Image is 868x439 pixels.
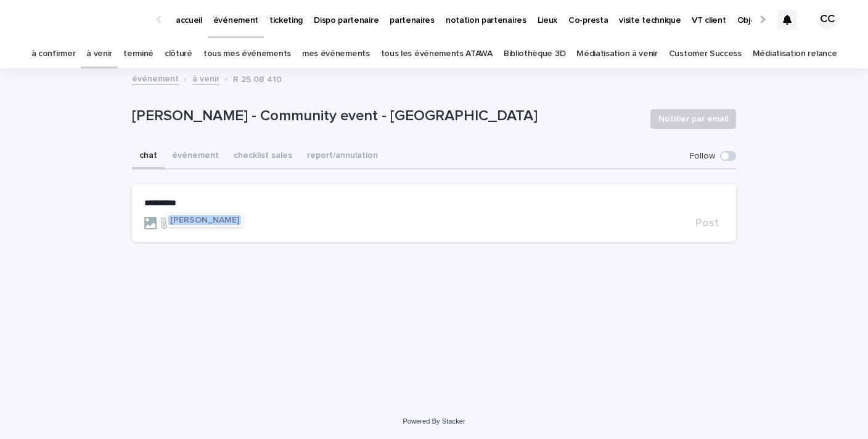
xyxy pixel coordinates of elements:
[300,144,385,170] button: report/annulation
[31,39,76,68] a: à confirmer
[132,71,179,85] a: événement
[650,109,736,129] button: Notifier par email
[695,218,719,229] span: Post
[192,71,219,85] a: à venir
[165,39,192,68] a: clôturé
[132,144,165,170] button: chat
[302,39,370,68] a: mes événements
[658,113,728,125] span: Notifier par email
[669,39,742,68] a: Customer Success
[690,151,715,162] p: Follow
[233,72,282,85] p: R 25 08 410
[168,215,241,225] button: [PERSON_NAME]
[817,10,837,30] div: CC
[170,216,239,224] span: [PERSON_NAME]
[123,39,154,68] a: terminé
[690,218,724,229] button: Post
[165,144,226,170] button: événement
[753,39,837,68] a: Médiatisation relance
[132,107,641,125] p: [PERSON_NAME] - Community event - [GEOGRAPHIC_DATA]
[576,39,658,68] a: Médiatisation à venir
[25,7,144,32] img: Ls34BcGeRexTGTNfXpUC
[381,39,493,68] a: tous les événements ATAWA
[203,39,291,68] a: tous mes événements
[504,39,565,68] a: Bibliothèque 3D
[86,39,112,68] a: à venir
[226,144,300,170] button: checklist sales
[403,417,465,425] a: Powered By Stacker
